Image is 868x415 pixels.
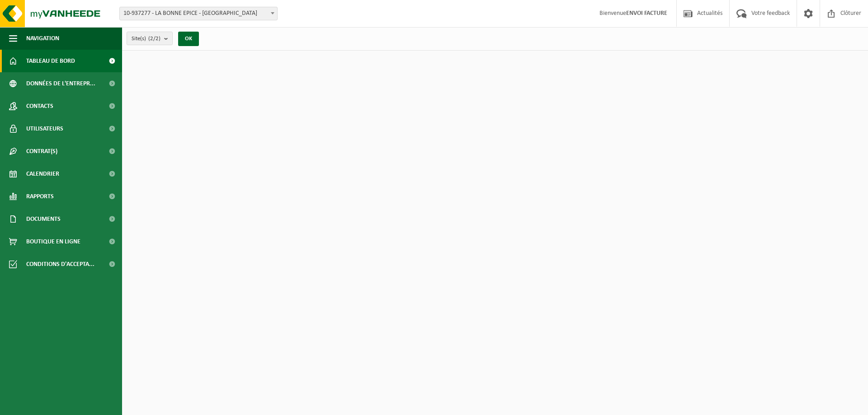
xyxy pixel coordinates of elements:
[26,140,57,163] span: Contrat(s)
[26,185,54,208] span: Rapports
[127,32,173,45] button: Site(s)(2/2)
[26,95,53,117] span: Contacts
[26,253,94,275] span: Conditions d'accepta...
[626,10,667,17] strong: ENVOI FACTURE
[132,32,160,46] span: Site(s)
[119,7,278,20] span: 10-937277 - LA BONNE EPICE - MAUBEUGE
[26,230,80,253] span: Boutique en ligne
[26,72,95,95] span: Données de l'entrepr...
[26,50,75,72] span: Tableau de bord
[26,208,61,230] span: Documents
[26,163,59,185] span: Calendrier
[26,117,63,140] span: Utilisateurs
[26,27,59,50] span: Navigation
[148,36,160,42] count: (2/2)
[178,32,199,46] button: OK
[120,7,277,20] span: 10-937277 - LA BONNE EPICE - MAUBEUGE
